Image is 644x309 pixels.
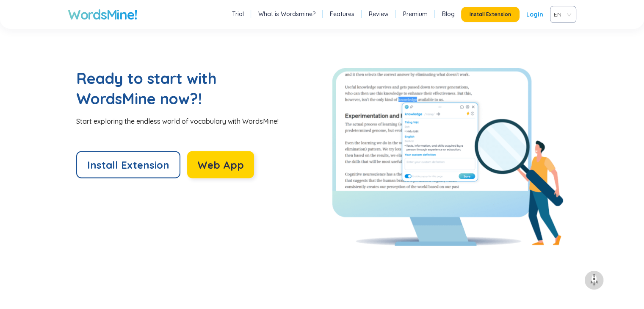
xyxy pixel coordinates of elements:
button: Web App [187,151,254,178]
a: Premium [403,10,428,18]
span: Web App [197,158,244,172]
a: What is Wordsmine? [258,10,315,18]
span: Install Extension [470,11,511,18]
span: VIE [554,8,569,21]
a: Features [330,10,354,18]
h2: Ready to start with WordsMine now?! [76,68,258,109]
a: Blog [442,10,455,18]
span: Install Extension [87,158,169,172]
img: to top [587,273,601,287]
div: Start exploring the endless world of vocabulary with WordsMine! [76,117,322,126]
img: Explore WordsMine! [332,68,564,246]
a: Trial [232,10,244,18]
button: Install Extension [76,151,180,178]
a: WordsMine! [68,6,137,23]
a: Review [369,10,389,18]
button: Install Extension [461,7,520,22]
a: Login [526,7,543,22]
